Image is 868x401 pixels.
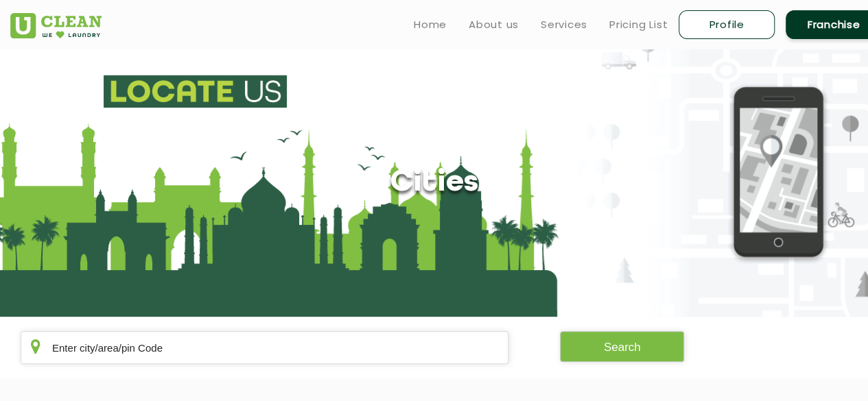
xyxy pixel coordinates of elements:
[21,331,508,364] input: Enter city/area/pin Code
[541,16,587,33] a: Services
[390,166,478,201] h1: Cities
[560,331,685,362] button: Search
[469,16,519,33] a: About us
[609,16,668,33] a: Pricing List
[414,16,447,33] a: Home
[679,10,775,39] a: Profile
[10,13,102,38] img: UClean Laundry and Dry Cleaning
